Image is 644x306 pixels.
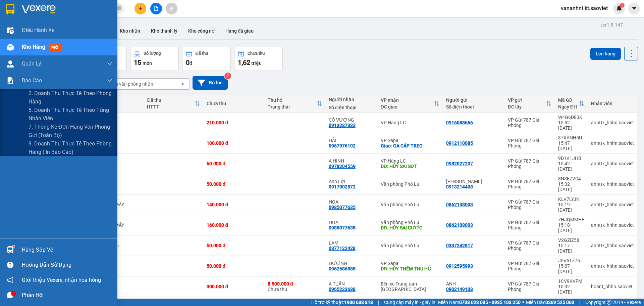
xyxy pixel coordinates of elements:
div: 100.000 đ [207,140,261,146]
button: Bộ lọc [193,76,228,90]
div: Bến xe Trung tâm [GEOGRAPHIC_DATA] [381,281,439,292]
img: warehouse-icon [7,60,14,68]
div: ĐC lấy [508,104,546,110]
span: 1,62 [238,58,250,67]
span: caret-down [631,5,637,11]
div: 0982027207 [446,161,473,166]
button: Kho công nợ [183,23,220,39]
div: anhttk_hhhn.saoviet [591,263,634,269]
span: close-circle [117,5,121,12]
svg: open [180,81,185,87]
span: 15 [134,58,141,67]
div: anhttk_hhhn.saoviet [591,222,634,228]
div: W4G6D83K [558,115,584,120]
div: Thu hộ [268,97,317,103]
span: triệu [251,60,262,66]
div: Chưa thu [268,281,322,292]
span: mới [49,44,61,51]
div: 50.000 đ [207,243,261,248]
div: ver 1.8.147 [600,21,623,29]
th: Toggle SortBy [144,95,203,113]
div: 0985077635 [329,205,356,210]
div: 15:18 [DATE] [558,222,584,233]
th: Toggle SortBy [504,95,555,113]
div: 10:32 [DATE] [558,284,584,295]
div: Hướng dẫn sử dụng [22,260,112,270]
div: 15:42 [DATE] [558,161,584,172]
button: plus [135,3,146,14]
div: 160.000 đ [207,222,261,228]
span: 1 [621,3,623,8]
div: 0978204559 [329,164,356,169]
div: VP nhận [381,97,434,103]
div: Giao: GA CÁP TREO [381,143,439,148]
div: Số điện thoại [446,104,501,110]
span: down [107,78,112,83]
div: 0377122428 [329,246,356,251]
div: KLV7LYJN [558,196,584,202]
button: Kho nhận [114,23,146,39]
div: anhttk_hhhn.saoviet [591,243,634,248]
span: notification [7,277,13,283]
div: anhttk_hhhn.saoviet [591,140,634,146]
button: Chưa thu1,62 triệu [234,47,283,71]
div: VP Gửi 787 Giải Phóng [508,199,551,210]
div: Ngày ĐH [558,104,579,110]
div: Văn phòng Phố Lu [381,243,439,248]
div: 1CV9KVFM [558,278,584,284]
sup: 1 [13,245,15,247]
div: 15:32 [DATE] [558,181,584,192]
sup: 2 [224,73,231,79]
div: VP Gửi 787 Giải Phóng [508,138,551,148]
button: aim [166,3,177,14]
span: plus [138,6,143,11]
span: 9. Doanh thu thực tế theo phòng hàng ( in báo cáo) [29,139,112,156]
div: 140.000 đ [207,202,261,207]
strong: 1900 633 818 [344,300,373,305]
div: DĐ: HỦY SAI CƯỚC [381,225,439,230]
div: Chưa thu [207,101,261,106]
div: VP Gửi 787 Giải Phóng [508,281,551,292]
div: 0862108003 [446,202,473,207]
span: Điều hành xe [22,26,54,34]
span: question-circle [7,262,13,268]
div: Chưa thu [248,51,265,56]
div: Số điện thoại [329,105,374,110]
div: anhttk_hhhn.saoviet [591,181,634,187]
div: Anh Hiếu [446,179,501,184]
span: Quản Lý [22,59,41,68]
div: Văn phòng Phố Lu [381,202,439,207]
th: Toggle SortBy [555,95,588,113]
div: VP Hàng LC [381,158,439,164]
span: aim [169,6,174,11]
div: Người nhận [329,97,374,102]
img: warehouse-icon [7,44,14,51]
span: 2. Doanh thu thực tế theo phòng hàng. [29,89,112,106]
div: 15:07 [DATE] [558,263,584,274]
div: 0913214408 [446,184,473,189]
img: logo-vxr [6,4,14,14]
div: VP Sapa [381,261,439,266]
div: HTTT [147,104,195,110]
div: ĐC giao [381,104,434,110]
div: anhttk_hhhn.saoviet [591,202,634,207]
img: icon-new-feature [616,5,622,11]
span: 5. Doanh thu thực tế theo từng nhân viên [29,106,112,123]
div: Người gửi [446,97,501,103]
div: Trạng thái [268,104,317,110]
button: Đã thu0đ [182,47,231,71]
div: 15:52 [DATE] [558,120,584,131]
span: Kho hàng [22,44,45,50]
div: VP Hàng LC [381,120,439,125]
div: VP Gửi 787 Giải Phóng [508,261,551,271]
span: | [378,299,379,306]
div: 50.000 đ [207,263,261,269]
span: copyright [607,300,611,305]
div: anhttk_hhhn.saoviet [591,120,634,125]
span: Cung cấp máy in - giấy in: [384,299,436,306]
div: ZHJQMMHE [558,217,584,222]
div: 0962686885 [329,266,356,271]
div: Số lượng [144,51,161,56]
div: HOA [329,220,374,225]
div: 300.000 đ [207,284,261,289]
